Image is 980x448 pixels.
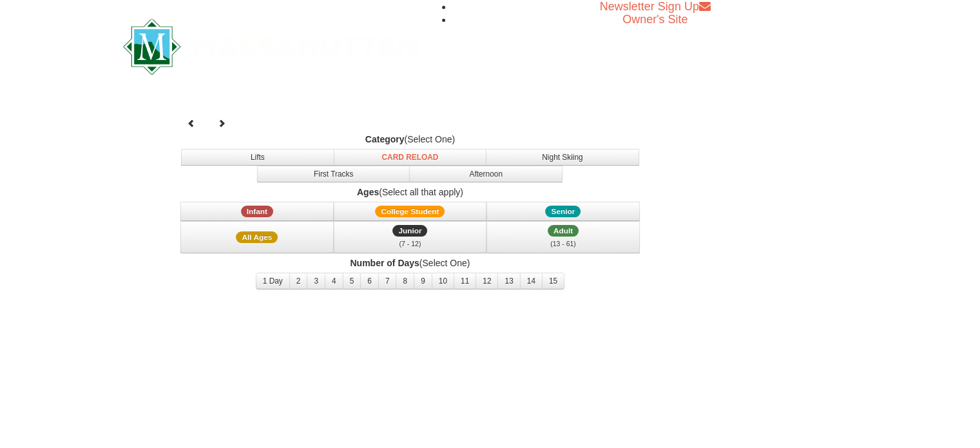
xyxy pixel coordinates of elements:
[548,225,579,237] span: Adult
[357,187,379,197] strong: Ages
[256,273,290,289] button: 1 Day
[325,273,343,289] button: 4
[334,202,487,221] button: College Student
[495,237,631,250] div: (13 - 61)
[378,273,397,289] button: 7
[350,258,419,268] strong: Number of Days
[392,225,427,237] span: Junior
[307,273,325,289] button: 3
[257,166,410,182] button: First Tracks
[178,133,642,146] label: (Select One)
[454,273,476,289] button: 11
[622,13,687,26] a: Owner's Site
[486,202,640,221] button: Senior
[486,149,639,166] button: Night Skiing
[432,273,454,289] button: 10
[545,206,581,217] span: Senior
[180,221,334,253] button: All Ages
[236,231,278,243] span: All Ages
[409,166,562,182] button: Afternoon
[334,149,487,166] button: Card Reload
[180,202,334,221] button: Infant
[497,273,520,289] button: 13
[520,273,543,289] button: 14
[414,273,432,289] button: 9
[542,273,564,289] button: 15
[375,206,445,217] span: College Student
[334,221,487,253] button: Junior (7 - 12)
[365,134,405,144] strong: Category
[123,30,418,60] a: Massanutten Resort
[289,273,308,289] button: 2
[181,149,334,166] button: Lifts
[342,237,479,250] div: (7 - 12)
[123,19,418,75] img: Massanutten Resort Logo
[396,273,414,289] button: 8
[178,257,642,269] label: (Select One)
[476,273,498,289] button: 12
[360,273,379,289] button: 6
[241,206,273,217] span: Infant
[178,186,642,199] label: (Select all that apply)
[343,273,361,289] button: 5
[486,221,640,253] button: Adult (13 - 61)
